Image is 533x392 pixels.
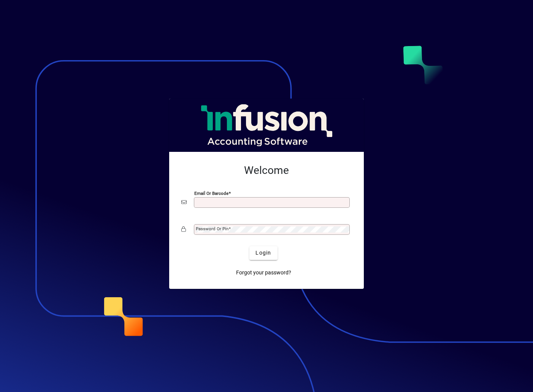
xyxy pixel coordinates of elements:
[194,190,228,196] mat-label: Email or Barcode
[196,226,228,231] mat-label: Password or Pin
[181,164,352,177] h2: Welcome
[236,269,291,277] span: Forgot your password?
[233,266,294,280] a: Forgot your password?
[255,249,271,257] span: Login
[249,246,277,260] button: Login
